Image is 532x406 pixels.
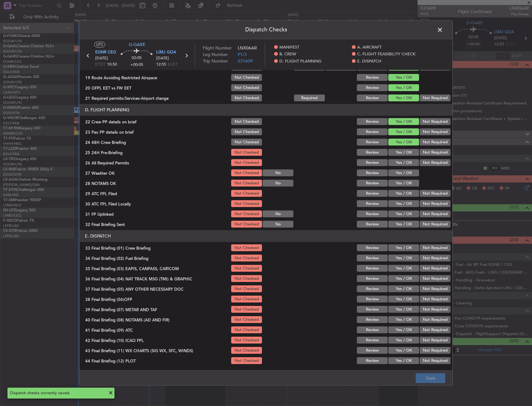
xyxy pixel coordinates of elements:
[80,21,452,39] header: Dispatch Checks
[420,275,450,282] button: Not Required
[388,275,419,282] button: Yes / OK
[388,221,419,228] button: Yes / OK
[420,296,450,303] button: Not Required
[420,159,450,166] button: Not Required
[420,316,450,323] button: Not Required
[420,139,450,146] button: Not Required
[388,159,419,166] button: Yes / OK
[388,245,419,251] button: Yes / OK
[388,118,419,125] button: Yes / OK
[388,201,419,207] button: Yes / OK
[388,255,419,262] button: Yes / OK
[388,286,419,293] button: Yes / OK
[388,180,419,187] button: Yes / OK
[10,390,105,396] div: Dispatch checks correctly saved.
[420,118,450,125] button: Not Required
[388,190,419,197] button: Yes / OK
[420,337,450,344] button: Not Required
[420,306,450,313] button: Not Required
[420,211,450,218] button: Not Required
[420,347,450,354] button: Not Required
[420,201,450,207] button: Not Required
[420,255,450,262] button: Not Required
[388,170,419,177] button: Yes / OK
[388,139,419,146] button: Yes / OK
[388,95,419,102] button: Yes / OK
[420,327,450,334] button: Not Required
[388,265,419,272] button: Yes / OK
[388,149,419,156] button: Yes / OK
[420,190,450,197] button: Not Required
[388,306,419,313] button: Yes / OK
[388,211,419,218] button: Yes / OK
[388,129,419,136] button: Yes / OK
[420,358,450,364] button: Not Required
[420,265,450,272] button: Not Required
[420,129,450,136] button: Not Required
[420,245,450,251] button: Not Required
[388,74,419,81] button: Yes / OK
[388,296,419,303] button: Yes / OK
[388,358,419,364] button: Yes / OK
[388,85,419,91] button: Yes / OK
[420,221,450,228] button: Not Required
[420,149,450,156] button: Not Required
[420,95,450,102] button: Not Required
[388,327,419,334] button: Yes / OK
[388,347,419,354] button: Yes / OK
[420,286,450,293] button: Not Required
[388,337,419,344] button: Yes / OK
[388,316,419,323] button: Yes / OK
